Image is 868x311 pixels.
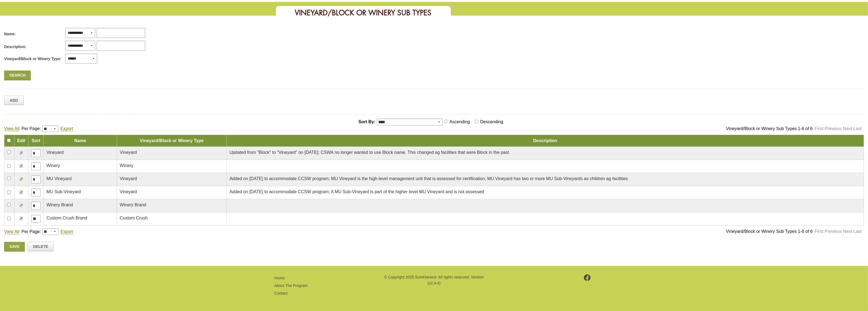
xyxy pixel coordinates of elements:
[19,151,23,155] img: Edit
[44,147,117,160] td: Vineyard
[61,126,73,131] a: Export
[28,242,54,251] a: Delete
[854,126,862,131] a: Last
[44,212,117,225] td: Custom Crush Brand
[843,229,852,234] a: Next
[226,135,864,147] td: Description
[19,190,23,194] img: Edit
[120,189,137,194] span: Vineyard
[19,177,23,181] img: Edit
[275,291,288,295] a: Contact
[479,119,506,124] label: Descending
[226,186,864,199] td: Added on [DATE] to accommodate CCSW program; A MU Sub-Vineyard is part of the higher level MU Vin...
[22,229,41,234] span: Per Page:
[726,126,813,131] span: Vineyard/Block or Winery Sub Types 1-6 of 6
[4,242,25,252] a: Save
[19,216,23,221] img: Edit
[120,150,137,155] span: Vineyard
[825,229,842,234] a: Previous
[359,119,375,124] span: Sort By:
[275,276,285,280] a: Home
[120,216,148,220] span: Custom Crush
[44,199,117,212] td: Winery Brand
[117,135,226,147] td: Vineyard/Block or Winery Type
[44,173,117,186] td: MU Vineyard
[226,173,864,186] td: Added on [DATE] to accommodate CCSW program; MU Vineyard is the high-level management unit that i...
[19,164,23,168] img: Edit
[4,126,19,131] a: View All
[825,126,842,131] a: Previous
[815,229,823,234] a: First
[843,126,852,131] a: Next
[726,229,813,234] span: Vineyard/Block or Winery Sub Types 1-6 of 6
[14,135,28,147] td: Edit
[854,229,862,234] a: Last
[275,283,308,288] a: About The Program
[295,8,432,17] span: Vineyard/Block or Winery Sub Types
[19,203,23,207] img: Edit
[815,126,823,131] a: First
[4,229,19,234] a: View All
[120,176,137,181] span: Vineyard
[448,119,472,124] label: Ascending
[44,160,117,173] td: Winery
[4,56,61,62] span: Vineyard/Block or Winery Type:
[44,135,117,147] td: Name
[226,147,864,160] td: Updated from "Block" to "Vineyard" on [DATE]; CSWA no longer wanted to use Block name. This chang...
[4,71,31,80] a: Search
[383,274,484,286] p: © Copyright 2025 SureHarvest. All rights reserved. Version (v2.9.4)
[120,163,133,168] span: Winery
[4,44,26,50] span: Description:
[22,126,41,131] span: Per Page:
[120,203,146,207] span: Winery Brand
[61,229,73,234] a: Export
[4,96,24,105] a: Add
[28,135,44,147] td: Sort
[584,274,591,281] img: footer-facebook.png
[44,186,117,199] td: MU Sub-Vineyard
[4,31,16,37] span: Name:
